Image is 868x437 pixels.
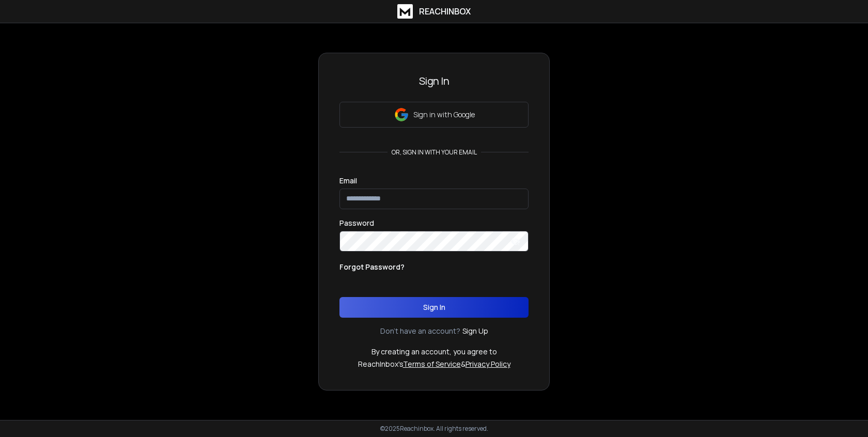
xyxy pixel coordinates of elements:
a: Privacy Policy [466,359,510,369]
img: logo [397,4,413,19]
p: By creating an account, you agree to [371,347,497,357]
p: Don't have an account? [380,326,460,336]
h1: ReachInbox [419,5,471,18]
p: ReachInbox's & [358,359,510,369]
h3: Sign In [339,74,529,88]
a: Sign Up [462,326,488,336]
label: Password [339,220,374,227]
p: or, sign in with your email [388,148,481,157]
button: Sign in with Google [339,102,529,128]
p: Sign in with Google [413,110,475,120]
a: ReachInbox [397,4,471,19]
p: Forgot Password? [339,262,405,272]
label: Email [339,177,357,184]
button: Sign In [339,297,529,318]
a: Terms of Service [403,359,461,369]
p: © 2025 Reachinbox. All rights reserved. [380,425,488,433]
